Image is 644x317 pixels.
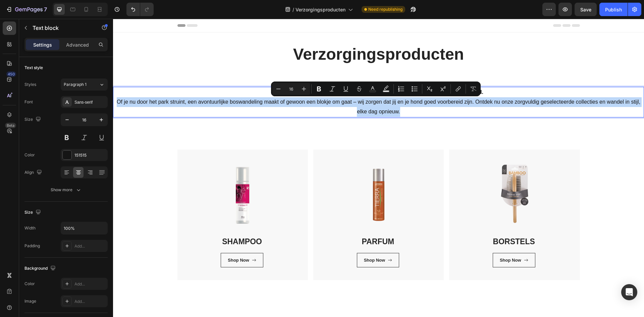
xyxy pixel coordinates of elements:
[24,243,40,249] div: Padding
[86,217,172,229] h3: SHAMPOO
[249,218,281,227] a: PARFUM
[74,243,106,249] div: Add...
[126,3,154,16] div: Undo/Redo
[24,99,33,105] div: Font
[24,281,35,287] div: Color
[575,3,597,16] button: Save
[580,7,591,12] span: Save
[113,19,644,317] iframe: Design area
[24,264,57,273] div: Background
[24,184,108,196] button: Show more
[24,298,36,304] div: Image
[24,82,36,88] div: Styles
[336,131,467,261] img: gempages_562201034588422945-d39cac5c-e8f2-4ef5-9675-0541454c6940.png
[292,6,294,13] span: /
[296,6,345,13] span: Verzorgingsproducten
[66,41,89,48] p: Advanced
[33,41,52,48] p: Settings
[61,222,107,234] input: Auto
[44,5,47,13] p: 7
[161,70,370,76] strong: Bij Pet Global Shop vind je alles wat je nodig hebt voor de verzorging van je hond.
[6,71,16,77] div: 450
[24,65,43,71] div: Text style
[61,78,108,91] button: Paragraph 1
[64,131,195,261] img: gempages_562201034588422945-676e3356-4072-4e1e-9ca7-263e3110d433.png
[115,238,136,245] div: Shop Now
[387,238,408,245] div: Shop Now
[74,299,106,305] div: Add...
[605,6,622,13] div: Publish
[51,187,82,193] div: Show more
[108,234,150,249] a: Shop Now
[24,152,35,158] div: Color
[74,281,106,287] div: Add...
[24,115,42,124] div: Size
[621,284,637,300] div: Open Intercom Messenger
[24,168,43,177] div: Align
[74,152,106,158] div: 151515
[380,218,422,227] a: BORSTELS
[24,225,36,231] div: Width
[251,238,272,245] div: Shop Now
[368,6,402,12] span: Need republishing
[74,99,106,105] div: Sans-serif
[200,131,331,261] img: gempages_562201034588422945-19a63876-2285-4bee-9c53-a7985b656662.png
[64,82,87,88] span: Paragraph 1
[599,3,628,16] button: Publish
[244,234,286,249] a: Shop Now
[271,82,481,96] div: Editor contextual toolbar
[24,208,42,217] div: Size
[5,123,16,128] div: Beta
[33,24,90,32] p: Text block
[380,234,422,249] a: Shop Now
[3,3,50,16] button: 7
